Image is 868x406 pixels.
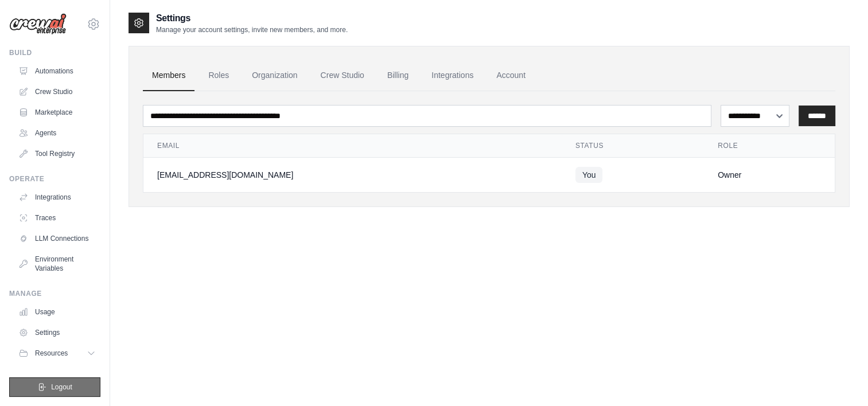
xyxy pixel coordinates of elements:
[9,289,100,298] div: Manage
[704,134,835,158] th: Role
[14,103,100,122] a: Marketplace
[9,377,100,397] button: Logout
[14,250,100,278] a: Environment Variables
[157,169,548,181] div: [EMAIL_ADDRESS][DOMAIN_NAME]
[14,124,100,142] a: Agents
[575,167,603,183] span: You
[9,48,100,57] div: Build
[487,60,535,91] a: Account
[143,134,562,158] th: Email
[156,25,348,34] p: Manage your account settings, invite new members, and more.
[199,60,238,91] a: Roles
[143,60,194,91] a: Members
[243,60,306,91] a: Organization
[9,174,100,184] div: Operate
[562,134,704,158] th: Status
[35,349,68,358] span: Resources
[422,60,482,91] a: Integrations
[14,209,100,227] a: Traces
[156,11,348,25] h2: Settings
[14,145,100,163] a: Tool Registry
[51,382,72,392] span: Logout
[14,62,100,80] a: Automations
[14,229,100,248] a: LLM Connections
[718,169,821,181] div: Owner
[14,344,100,362] button: Resources
[14,83,100,101] a: Crew Studio
[9,13,67,35] img: Logo
[14,188,100,206] a: Integrations
[14,303,100,321] a: Usage
[312,60,373,91] a: Crew Studio
[14,323,100,342] a: Settings
[378,60,418,91] a: Billing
